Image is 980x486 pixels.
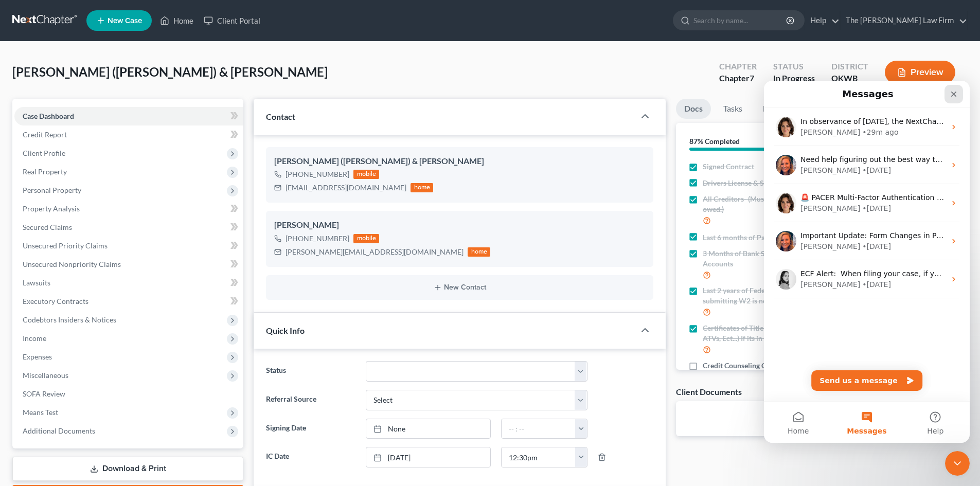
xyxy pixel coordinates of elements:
a: The [PERSON_NAME] Law Firm [841,11,967,30]
div: mobile [353,234,379,243]
div: • [DATE] [98,122,127,133]
span: Last 6 months of Pay Stubs/Records [703,232,817,243]
span: Home [24,347,45,354]
div: [EMAIL_ADDRESS][DOMAIN_NAME] [286,183,406,193]
div: [PERSON_NAME][EMAIL_ADDRESS][DOMAIN_NAME] [286,247,464,257]
a: Lawsuits [14,274,243,292]
a: Case Dashboard [14,107,243,125]
div: Chapter [719,73,757,84]
span: Secured Claims [23,223,72,231]
label: Status [261,361,360,382]
a: Unsecured Nonpriority Claims [14,255,243,274]
div: OKWB [831,73,868,84]
span: Client Profile [23,149,65,157]
a: Executory Contracts [14,292,243,311]
div: Client Documents [676,386,742,397]
span: Personal Property [23,186,81,194]
span: Executory Contracts [23,297,88,305]
span: Means Test [23,408,58,417]
span: Last 2 years of Federal 1040 & State 511 Tax forms. (only submitting W2 is not acceptable) [703,285,886,306]
span: Property Analysis [23,204,80,213]
img: Profile image for Kelly [12,74,32,95]
input: -- : -- [502,419,576,439]
button: Messages [68,321,137,362]
a: Unsecured Priority Claims [14,237,243,255]
span: Messages [83,347,122,354]
strong: 87% Completed [689,137,740,146]
div: In Progress [773,73,815,84]
a: None [366,419,490,439]
div: [PERSON_NAME] [37,122,96,133]
div: • [DATE] [98,160,127,171]
img: Profile image for Kelly [12,150,32,171]
a: Docs [676,99,711,119]
button: Preview [885,61,955,84]
div: [PERSON_NAME] ([PERSON_NAME]) & [PERSON_NAME] [274,155,645,168]
span: 3 Months of Bank Statements for all Financial and Bank Accounts [703,248,886,269]
button: Send us a message [47,290,158,310]
a: Credit Report [14,125,243,144]
span: Certificates of Title for all vehicles (Cars, Boats, RVs, ATVs, Ect...) If its in your name, we n... [703,323,886,344]
button: Help [137,321,206,362]
span: Help [163,347,180,354]
span: Miscellaneous [23,371,68,380]
a: Secured Claims [14,218,243,237]
a: Download & Print [12,457,243,481]
div: [PERSON_NAME] [37,160,96,171]
span: Contact [266,112,295,121]
span: [PERSON_NAME] ([PERSON_NAME]) & [PERSON_NAME] [12,64,328,79]
iframe: Intercom live chat [764,81,970,443]
span: Unsecured Priority Claims [23,241,108,250]
label: Referral Source [261,390,360,410]
span: SOFA Review [23,389,65,398]
label: Signing Date [261,419,360,439]
div: [PERSON_NAME] [37,199,96,209]
img: Profile image for Emma [12,112,32,133]
span: Credit Report [23,130,67,139]
span: All Creditors- (Must have names, addresses & amount owed.) [703,194,886,214]
div: Status [773,61,815,73]
div: home [468,247,490,257]
span: Drivers License & Social Security Card [703,178,825,188]
span: Additional Documents [23,426,95,435]
span: Real Property [23,167,67,176]
a: SOFA Review [14,385,243,403]
div: District [831,61,868,73]
a: Property Analysis [14,200,243,218]
div: • [DATE] [98,199,127,209]
span: Quick Info [266,326,305,335]
div: [PHONE_NUMBER] [286,233,349,244]
input: -- : -- [502,447,576,467]
span: Codebtors Insiders & Notices [23,315,116,324]
span: Credit Counseling Certificate [703,361,795,371]
span: New Case [108,17,142,25]
div: [PERSON_NAME] [37,84,96,95]
a: Client Portal [199,11,265,30]
span: Signed Contract [703,161,754,172]
div: home [411,183,433,192]
a: Help [805,11,840,30]
div: Chapter [719,61,757,73]
input: Search by name... [693,11,788,30]
div: mobile [353,170,379,179]
a: Events [755,99,795,119]
span: Lawsuits [23,278,50,287]
img: Profile image for Lindsey [12,188,32,209]
span: Income [23,334,46,343]
div: • [DATE] [98,84,127,95]
label: IC Date [261,447,360,467]
p: No client documents yet. [684,409,959,420]
iframe: Intercom live chat [945,451,970,476]
div: [PERSON_NAME] [274,219,645,231]
div: [PHONE_NUMBER] [286,169,349,179]
span: Case Dashboard [23,112,74,120]
span: Unsecured Nonpriority Claims [23,260,121,268]
a: [DATE] [366,447,490,467]
a: Tasks [715,99,751,119]
div: • 29m ago [98,46,134,57]
div: [PERSON_NAME] [37,46,96,57]
span: Expenses [23,352,52,361]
